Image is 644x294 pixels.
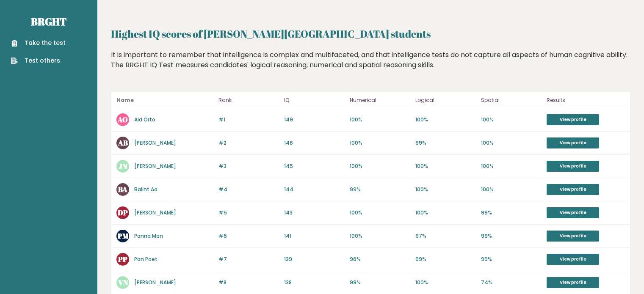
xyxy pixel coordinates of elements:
[481,186,542,193] p: 100%
[415,279,476,286] p: 100%
[218,139,279,147] p: #2
[481,232,542,240] p: 99%
[350,232,410,240] p: 100%
[218,279,279,286] p: #8
[284,256,345,263] p: 139
[284,139,345,147] p: 146
[134,186,158,193] a: Balint Aa
[350,139,410,147] p: 100%
[481,116,542,124] p: 100%
[284,186,345,193] p: 144
[415,139,476,147] p: 99%
[415,232,476,240] p: 97%
[350,162,410,170] p: 100%
[415,95,476,105] p: Logical
[415,209,476,217] p: 100%
[350,279,410,286] p: 99%
[118,208,128,217] text: DP
[218,232,279,240] p: #6
[415,186,476,193] p: 100%
[481,95,542,105] p: Spatial
[119,161,127,171] text: JN
[284,162,345,170] p: 145
[547,231,599,242] a: View profile
[547,161,599,172] a: View profile
[547,184,599,195] a: View profile
[481,139,542,147] p: 100%
[118,254,127,264] text: PP
[481,209,542,217] p: 99%
[284,209,345,217] p: 143
[547,207,599,218] a: View profile
[134,209,176,216] a: [PERSON_NAME]
[284,116,345,124] p: 149
[11,38,66,47] a: Take the test
[350,209,410,217] p: 100%
[134,116,155,123] a: Ald Orto
[284,95,345,105] p: IQ
[350,116,410,124] p: 100%
[118,138,128,148] text: AB
[218,116,279,124] p: #1
[284,232,345,240] p: 141
[481,256,542,263] p: 99%
[481,162,542,170] p: 100%
[118,278,128,287] text: VN
[284,279,345,286] p: 138
[117,231,129,241] text: PM
[134,279,176,286] a: [PERSON_NAME]
[218,209,279,217] p: #5
[134,232,163,239] a: Panna Man
[11,56,66,65] a: Test others
[134,139,176,146] a: [PERSON_NAME]
[218,186,279,193] p: #4
[547,114,599,125] a: View profile
[481,279,542,286] p: 74%
[134,256,158,263] a: Pan Poet
[111,50,630,83] div: It is important to remember that intelligence is complex and multifaceted, and that intelligence ...
[415,256,476,263] p: 99%
[118,184,127,194] text: BA
[547,254,599,265] a: View profile
[218,256,279,263] p: #7
[218,162,279,170] p: #3
[116,96,134,104] b: Name
[547,95,625,105] p: Results
[350,256,410,263] p: 96%
[415,162,476,170] p: 100%
[134,162,176,170] a: [PERSON_NAME]
[547,137,599,148] a: View profile
[31,15,66,28] a: Brght
[350,95,410,105] p: Numerical
[415,116,476,124] p: 100%
[111,26,630,41] h2: Highest IQ scores of [PERSON_NAME][GEOGRAPHIC_DATA] students
[218,95,279,105] p: Rank
[350,186,410,193] p: 99%
[117,115,128,124] text: AO
[547,277,599,288] a: View profile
